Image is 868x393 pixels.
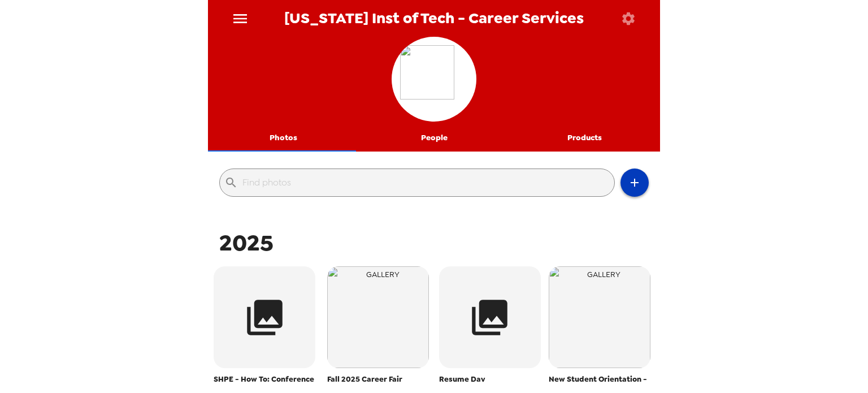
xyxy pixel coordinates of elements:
img: gallery [549,266,650,368]
button: Products [509,124,660,152]
input: Find photos [242,174,610,192]
img: gallery [327,266,429,368]
button: Photos [208,124,359,152]
span: 2025 [219,228,274,258]
img: org logo [400,45,468,113]
span: Fall 2025 Career Fair [327,374,429,385]
span: Resume Day [439,374,541,385]
span: [US_STATE] Inst of Tech - Career Services [284,11,584,26]
button: People [359,124,510,152]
